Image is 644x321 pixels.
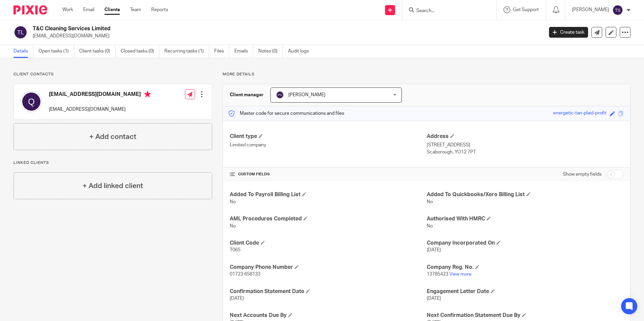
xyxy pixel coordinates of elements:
[427,149,623,155] p: Scaborough, YO12 7PT
[230,172,426,177] h4: CUSTOM FIELDS
[79,45,116,58] a: Client tasks (0)
[49,106,151,113] p: [EMAIL_ADDRESS][DOMAIN_NAME]
[553,110,607,117] div: energetic-tan-plaid-profit
[427,142,623,148] p: [STREET_ADDRESS]
[230,133,426,140] h4: Client type
[572,6,609,13] p: [PERSON_NAME]
[230,312,426,319] h4: Next Accounts Due By
[258,45,283,58] a: Notes (0)
[144,91,151,98] i: Primary
[33,33,539,39] p: [EMAIL_ADDRESS][DOMAIN_NAME]
[427,312,623,319] h4: Next Confirmation Statement Due By
[121,45,159,58] a: Closed tasks (0)
[612,5,623,15] img: svg%3E
[83,181,143,191] h4: + Add linked client
[563,171,602,178] label: Show empty fields
[427,133,623,140] h4: Address
[230,224,236,228] span: No
[164,45,209,58] a: Recurring tasks (1)
[104,6,120,13] a: Clients
[230,296,244,301] span: [DATE]
[427,224,433,228] span: No
[62,6,73,13] a: Work
[230,191,426,198] h4: Added To Payroll Billing List
[427,215,623,222] h4: Authorised With HMRC
[33,25,438,32] h2: T&C Cleaning Services Limited
[13,160,212,166] p: Linked clients
[427,248,441,252] span: [DATE]
[449,272,472,277] a: View more
[230,288,426,295] h4: Confirmation Statement Date
[130,6,141,13] a: Team
[416,8,476,14] input: Search
[151,6,168,13] a: Reports
[13,45,33,58] a: Details
[276,91,284,99] img: svg%3E
[427,288,623,295] h4: Engagement Letter Date
[288,45,314,58] a: Audit logs
[230,215,426,222] h4: AML Procedures Completed
[13,5,47,14] img: Pixie
[230,248,240,252] span: T065
[427,272,448,277] span: 13785423
[230,92,264,98] h3: Client manager
[228,110,344,117] p: Master code for secure communications and files
[230,142,426,148] p: Limited company
[230,240,426,247] h4: Client Code
[214,45,229,58] a: Files
[89,132,136,142] h4: + Add contact
[230,272,260,277] span: 01723 658133
[513,7,539,12] span: Get Support
[234,45,253,58] a: Emails
[13,72,212,77] p: Client contacts
[38,45,74,58] a: Open tasks (1)
[230,264,426,271] h4: Company Phone Number
[223,72,631,77] p: More details
[13,25,28,39] img: svg%3E
[427,191,623,198] h4: Added To Quickbooks/Xero Billing List
[427,240,623,247] h4: Company Incorporated On
[49,91,151,99] h4: [EMAIL_ADDRESS][DOMAIN_NAME]
[549,27,588,38] a: Create task
[288,93,325,97] span: [PERSON_NAME]
[21,91,42,112] img: svg%3E
[230,200,236,204] span: No
[427,200,433,204] span: No
[427,296,441,301] span: [DATE]
[427,264,623,271] h4: Company Reg. No.
[83,6,94,13] a: Email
